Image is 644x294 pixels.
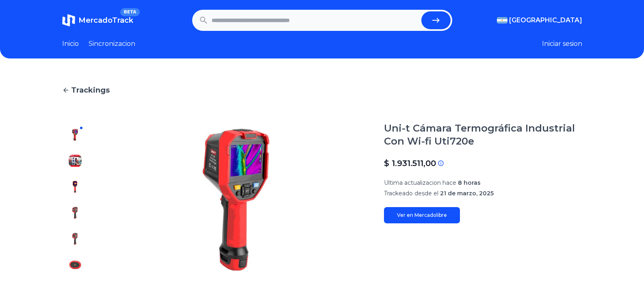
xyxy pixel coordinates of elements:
img: Uni-t Cámara Termográfica Industrial Con Wi-fi Uti720e [69,154,82,167]
p: $ 1.931.511,00 [384,158,436,169]
span: Trackeado desde el [384,190,438,197]
img: MercadoTrack [62,14,75,27]
span: [GEOGRAPHIC_DATA] [509,15,582,25]
img: Uni-t Cámara Termográfica Industrial Con Wi-fi Uti720e [104,122,368,278]
span: Ultima actualizacion hace [384,179,456,186]
a: Sincronizacion [89,39,135,49]
a: Ver en Mercadolibre [384,207,460,223]
span: MercadoTrack [78,16,133,25]
img: Uni-t Cámara Termográfica Industrial Con Wi-fi Uti720e [69,258,82,271]
a: Inicio [62,39,79,49]
span: 8 horas [458,179,481,186]
button: Iniciar sesion [542,39,582,49]
img: Uni-t Cámara Termográfica Industrial Con Wi-fi Uti720e [69,206,82,219]
span: 21 de marzo, 2025 [440,190,494,197]
img: Uni-t Cámara Termográfica Industrial Con Wi-fi Uti720e [69,180,82,193]
img: Uni-t Cámara Termográfica Industrial Con Wi-fi Uti720e [69,128,82,141]
span: Trackings [71,84,110,96]
button: [GEOGRAPHIC_DATA] [497,15,582,25]
img: Uni-t Cámara Termográfica Industrial Con Wi-fi Uti720e [69,232,82,245]
a: MercadoTrackBETA [62,14,133,27]
img: Argentina [497,17,507,24]
h1: Uni-t Cámara Termográfica Industrial Con Wi-fi Uti720e [384,122,582,148]
span: BETA [120,8,139,16]
a: Trackings [62,84,582,96]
